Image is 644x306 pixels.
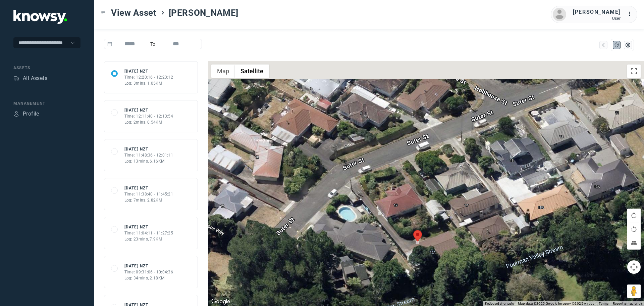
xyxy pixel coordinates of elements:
div: [DATE] NZT [124,263,173,269]
span: [PERSON_NAME] [169,7,238,19]
div: Time: 11:38:40 - 11:45:21 [124,191,173,197]
a: AssetsAll Assets [13,74,47,82]
div: [DATE] NZT [124,146,173,152]
div: Assets [13,75,19,81]
div: Time: 12:20:16 - 12:23:12 [124,74,173,80]
div: Time: 11:04:11 - 11:27:25 [124,230,173,236]
button: Tilt map [627,236,641,250]
div: User [573,16,621,21]
button: Rotate map clockwise [627,209,641,222]
span: Map data ©2025 Google Imagery ©2025 Airbus [518,302,595,305]
img: Google [210,297,232,306]
div: Log: 7mins, 2.82KM [124,197,173,203]
a: Open this area in Google Maps (opens a new window) [210,297,232,306]
div: Assets [13,65,80,71]
div: : [627,10,635,19]
div: Log: 23mins, 7.9KM [124,236,173,242]
div: : [627,10,635,18]
div: > [160,10,165,15]
div: Map [600,42,606,48]
div: Time: 11:48:36 - 12:01:11 [124,152,173,158]
span: View Asset [111,7,157,19]
a: Report a map error [613,302,642,305]
div: [DATE] NZT [124,68,173,74]
div: Toggle Menu [101,10,106,15]
div: [PERSON_NAME] [573,8,621,16]
div: Map [614,42,620,48]
img: Application Logo [13,10,67,24]
a: ProfileProfile [13,110,39,118]
div: Log: 34mins, 2.18KM [124,275,173,281]
div: Log: 3mins, 1.05KM [124,80,173,86]
div: [DATE] NZT [124,185,173,191]
div: List [625,42,631,48]
button: Show street map [211,64,235,78]
div: Time: 09:31:06 - 10:04:36 [124,269,173,275]
div: Time: 12:11:40 - 12:13:54 [124,113,173,119]
div: Profile [13,111,19,117]
img: avatar.png [553,8,566,21]
div: All Assets [23,74,47,82]
div: Profile [23,110,39,118]
button: Map camera controls [627,260,641,274]
div: Log: 2mins, 0.54KM [124,119,173,125]
button: Keyboard shortcuts [485,301,514,306]
div: Management [13,100,80,106]
button: Rotate map counterclockwise [627,222,641,236]
div: Log: 13mins, 6.16KM [124,158,173,164]
a: Terms [599,302,609,305]
tspan: ... [628,11,634,16]
button: Toggle fullscreen view [627,64,641,78]
div: [DATE] NZT [124,107,173,113]
button: Drag Pegman onto the map to open Street View [627,285,641,298]
span: To [148,39,158,49]
div: [DATE] NZT [124,224,173,230]
button: Show satellite imagery [235,64,269,78]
